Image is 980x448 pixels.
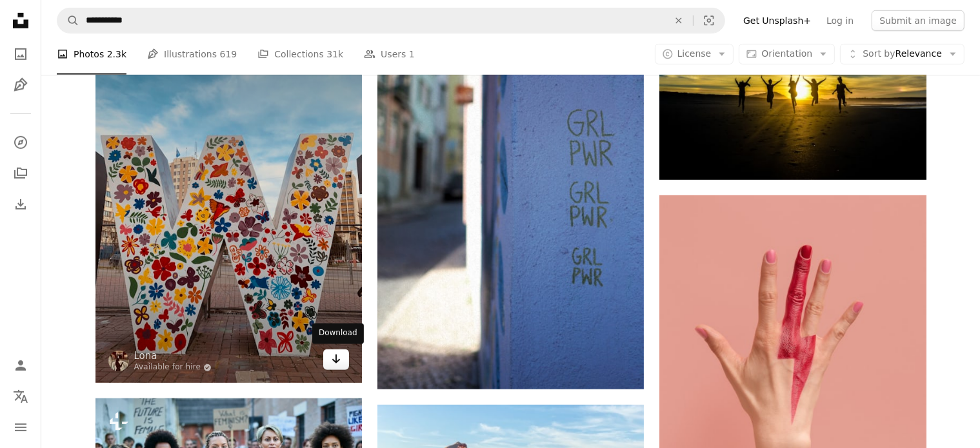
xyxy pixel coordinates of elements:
a: Users 1 [364,34,415,75]
span: Sort by [863,48,895,59]
a: Collections 31k [257,34,343,75]
button: Sort byRelevance [840,44,965,64]
a: Lona [134,349,212,362]
a: Download History [8,191,34,217]
a: person with pink manicure on pink surface [659,375,926,387]
button: License [655,44,734,64]
a: white blue and red floral textile on brown wooden fence [95,199,362,211]
button: Orientation [739,44,835,64]
img: people jumping on shore front of golden hour [659,2,926,179]
button: Language [8,384,34,409]
a: Home — Unsplash [8,8,34,36]
span: License [677,48,712,59]
span: Relevance [863,48,942,61]
a: Get Unsplash+ [735,10,819,31]
span: 31k [326,47,343,61]
a: Illustrations [8,72,34,98]
a: Download [323,349,349,370]
button: Search Unsplash [57,8,79,33]
a: Collections [8,161,34,186]
div: Download [312,324,364,344]
a: Log in [819,10,861,31]
a: people jumping on shore front of golden hour [659,84,926,96]
button: Submit an image [872,10,965,31]
span: 1 [409,47,415,61]
span: 619 [220,47,237,61]
a: Log in / Sign up [8,353,34,378]
a: Explore [8,130,34,155]
a: Photos [8,41,34,67]
form: Find visuals sitewide [57,8,725,34]
img: white blue and red floral textile on brown wooden fence [95,28,362,383]
a: white painted wall [377,183,644,195]
button: Clear [665,8,693,33]
button: Menu [8,414,34,440]
button: Visual search [694,8,725,33]
a: Available for hire [134,362,212,373]
a: Illustrations 619 [147,34,237,75]
img: Go to Lona's profile [108,351,129,371]
span: Orientation [761,48,812,59]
